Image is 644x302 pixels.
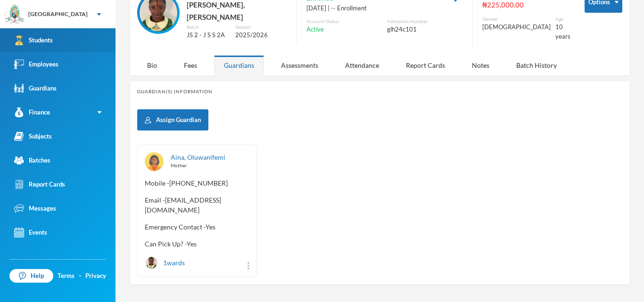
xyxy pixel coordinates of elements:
div: 2025/2026 [235,31,287,40]
div: Events [14,228,47,237]
div: Attendance [335,55,389,75]
span: Emergency Contact - Yes [145,222,249,232]
div: Batch [187,24,228,31]
img: GUARDIAN [145,152,164,171]
div: [DEMOGRAPHIC_DATA] [482,23,551,32]
div: [GEOGRAPHIC_DATA] [28,10,88,18]
img: logo [5,5,24,24]
div: 1 wards [145,256,185,269]
a: Help [9,269,53,283]
div: Fees [174,55,207,75]
div: Batches [14,155,50,165]
div: Report Cards [14,180,65,189]
span: Mobile - [PHONE_NUMBER] [145,178,249,188]
div: glh24c101 [387,25,463,34]
div: Guardians [214,55,264,75]
div: Assessments [271,55,328,75]
span: Active [306,25,324,34]
div: Batch History [506,55,567,75]
div: Account Status [306,18,382,25]
img: add user [145,117,151,123]
div: Bio [137,55,167,75]
div: Messages [14,204,56,213]
div: Guardian(s) Information [137,88,622,95]
div: Session [235,24,287,31]
div: Students [14,35,53,45]
div: Subjects [14,131,52,141]
div: Employees [14,59,58,69]
a: Aina, Oluwanifemi [171,153,225,161]
div: Report Cards [396,55,455,75]
div: Notes [462,55,499,75]
span: Can Pick Up? - Yes [145,239,249,249]
div: · [79,271,81,281]
div: Gender [482,16,551,23]
img: STUDENT [146,257,157,269]
a: Terms [58,271,74,281]
div: Admission Number [387,18,463,25]
div: Finance [14,107,50,117]
img: more_vert [248,262,249,269]
div: 10 years [555,23,570,41]
div: Mother [171,162,249,169]
span: Email - [EMAIL_ADDRESS][DOMAIN_NAME] [145,195,249,215]
a: Privacy [85,271,106,281]
button: Assign Guardian [137,109,208,131]
div: [DATE] | -- Enrollment [306,4,463,13]
div: Guardians [14,83,57,93]
div: Age [555,16,570,23]
div: JS 2 - J S S 2A [187,31,228,40]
